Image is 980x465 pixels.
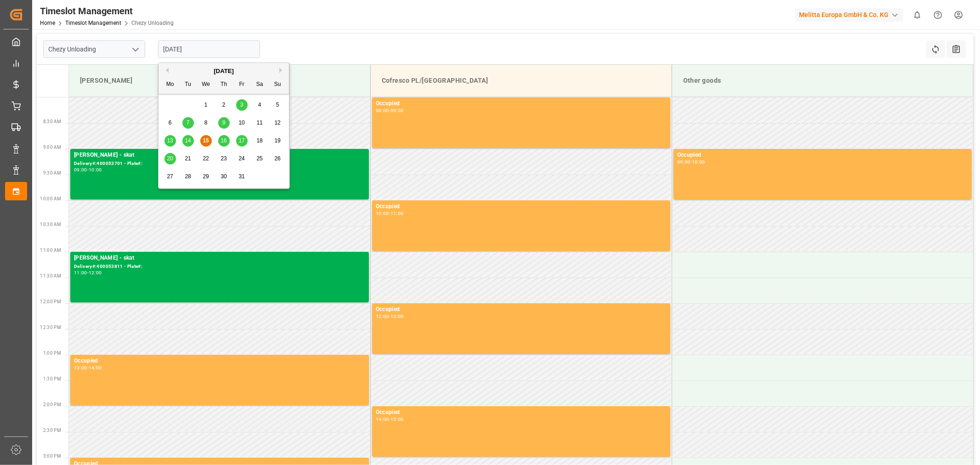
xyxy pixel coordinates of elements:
span: 9 [222,119,226,126]
div: month 2025-10 [161,96,287,186]
span: 17 [238,137,244,144]
div: Choose Saturday, October 18th, 2025 [254,135,266,147]
span: 31 [238,173,244,180]
div: Occupied [376,202,667,211]
span: 13 [167,137,173,144]
div: 12:00 [376,314,389,318]
div: Sa [254,79,266,91]
div: Timeslot Management [40,4,174,18]
div: Su [272,79,283,91]
input: DD-MM-YYYY [158,40,260,58]
div: - [389,417,390,421]
span: 8 [204,119,208,126]
div: Choose Friday, October 17th, 2025 [236,135,248,147]
div: Choose Monday, October 27th, 2025 [164,171,176,182]
div: Choose Wednesday, October 22nd, 2025 [200,153,212,164]
span: 9:00 AM [43,145,61,150]
span: 10:00 AM [40,196,61,201]
div: [PERSON_NAME] [76,72,363,89]
div: - [87,366,89,370]
span: 8:30 AM [43,119,61,124]
div: Melitta Europa GmbH & Co. KG [795,8,903,22]
div: Choose Saturday, October 25th, 2025 [254,153,266,164]
div: Choose Thursday, October 16th, 2025 [218,135,230,147]
div: 15:00 [391,417,404,421]
div: 12:00 [89,271,102,275]
div: Choose Sunday, October 26th, 2025 [272,153,283,164]
span: 30 [221,173,227,180]
span: 12:00 PM [40,299,61,304]
span: 28 [185,173,191,180]
span: 12 [274,119,280,126]
div: - [389,108,390,113]
div: Choose Tuesday, October 28th, 2025 [182,171,194,182]
div: Choose Friday, October 24th, 2025 [236,153,248,164]
a: Home [40,20,55,26]
button: Previous Month [163,68,169,73]
span: 20 [167,155,173,162]
div: Occupied [376,408,667,417]
div: Choose Monday, October 20th, 2025 [164,153,176,164]
span: 11:30 AM [40,273,61,278]
span: 10 [238,119,244,126]
span: 1:00 PM [43,351,61,356]
span: 11 [256,119,262,126]
button: Next Month [279,68,285,73]
div: Choose Saturday, October 11th, 2025 [254,117,266,129]
div: Choose Tuesday, October 21st, 2025 [182,153,194,164]
span: 4 [258,102,261,108]
button: Melitta Europa GmbH & Co. KG [795,6,907,23]
span: 6 [169,119,172,126]
div: 09:00 [391,108,404,113]
div: Occupied [677,151,968,160]
div: Choose Sunday, October 5th, 2025 [272,99,283,111]
div: Choose Wednesday, October 1st, 2025 [200,99,212,111]
span: 15 [203,137,209,144]
span: 18 [256,137,262,144]
button: open menu [128,42,142,57]
div: 10:00 [376,211,389,215]
div: Th [218,79,230,91]
div: Delivery#:400053701 - Plate#: [74,160,365,168]
span: 5 [276,102,279,108]
div: - [389,314,390,318]
div: 09:00 [74,168,87,172]
span: 29 [203,173,209,180]
span: 25 [256,155,262,162]
div: 10:00 [692,160,705,164]
div: Choose Friday, October 31st, 2025 [236,171,248,182]
div: Choose Thursday, October 9th, 2025 [218,117,230,129]
span: 19 [274,137,280,144]
span: 11:00 AM [40,248,61,253]
div: Choose Wednesday, October 8th, 2025 [200,117,212,129]
button: Help Center [928,5,948,25]
div: Choose Monday, October 13th, 2025 [164,135,176,147]
div: Choose Friday, October 3rd, 2025 [236,99,248,111]
div: Choose Tuesday, October 14th, 2025 [182,135,194,147]
span: 14 [185,137,191,144]
div: - [87,168,89,172]
div: Mo [164,79,176,91]
div: Fr [236,79,248,91]
div: Choose Sunday, October 19th, 2025 [272,135,283,147]
span: 10:30 AM [40,222,61,227]
span: 2:00 PM [43,402,61,407]
span: 21 [185,155,191,162]
div: Choose Thursday, October 2nd, 2025 [218,99,230,111]
div: [DATE] [159,67,289,76]
span: 27 [167,173,173,180]
span: 12:30 PM [40,325,61,330]
div: Choose Friday, October 10th, 2025 [236,117,248,129]
div: 11:00 [74,271,87,275]
div: Choose Tuesday, October 7th, 2025 [182,117,194,129]
span: 1:30 PM [43,376,61,381]
button: show 0 new notifications [907,5,928,25]
span: 23 [221,155,227,162]
span: 3 [240,102,244,108]
div: 13:00 [74,366,87,370]
input: Type to search/select [43,40,145,58]
div: Choose Monday, October 6th, 2025 [164,117,176,129]
span: 24 [238,155,244,162]
div: Occupied [376,99,667,108]
span: 22 [203,155,209,162]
